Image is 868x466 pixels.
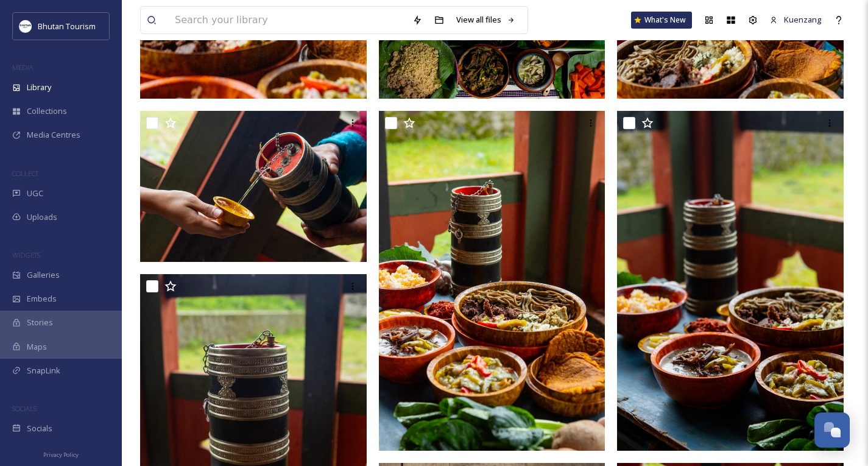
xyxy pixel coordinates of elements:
[12,169,38,178] span: COLLECT
[43,447,79,461] a: Privacy Policy
[27,317,53,328] span: Stories
[764,8,828,32] a: Kuenzang
[379,111,605,451] img: Sakteng 070723 by Amp Sripimanwat-290.jpg
[617,111,844,451] img: Sakteng 070723 by Amp Sripimanwat-270.jpg
[27,341,47,353] span: Maps
[784,14,822,25] span: Kuenzang
[19,20,32,32] img: BT_Logo_BB_Lockup_CMYK_High%2520Res.jpg
[140,111,367,262] img: Sakteng 070723 by Amp Sripimanwat-300.jpg
[27,211,57,223] span: Uploads
[450,8,521,32] a: View all files
[814,412,850,448] button: Open Chat
[27,269,60,281] span: Galleries
[12,250,40,259] span: WIDGETS
[38,21,96,32] span: Bhutan Tourism
[169,7,406,34] input: Search your library
[12,404,37,413] span: SOCIALS
[27,365,60,376] span: SnapLink
[27,188,43,199] span: UGC
[27,293,57,305] span: Embeds
[631,12,692,29] a: What's New
[27,423,52,434] span: Socials
[27,129,80,141] span: Media Centres
[27,105,67,117] span: Collections
[27,82,51,93] span: Library
[12,63,34,72] span: MEDIA
[43,451,79,459] span: Privacy Policy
